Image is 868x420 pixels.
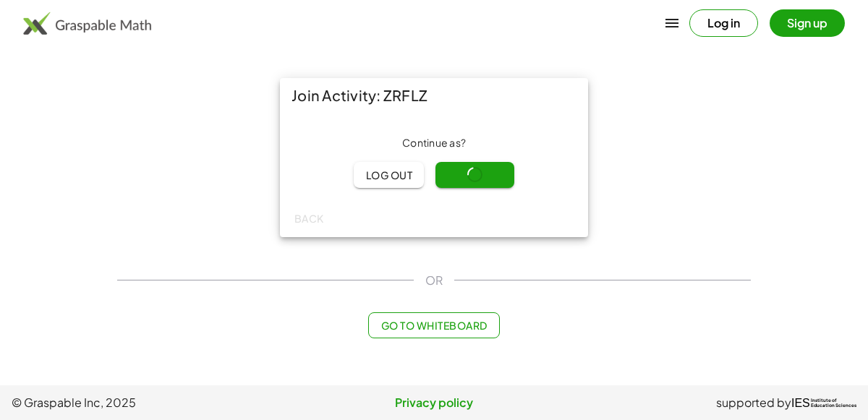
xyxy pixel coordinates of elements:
div: Continue as ? [292,136,576,150]
span: OR [425,272,443,289]
a: IESInstitute ofEducation Sciences [791,394,856,411]
span: Go to Whiteboard [380,319,487,332]
span: IES [791,396,810,410]
button: Log in [689,9,758,37]
span: Log out [365,168,412,181]
div: Join Activity: ZRFLZ [280,78,588,113]
button: Log out [354,162,424,188]
span: Institute of Education Sciences [811,398,856,408]
button: Sign up [770,9,845,37]
span: supported by [716,394,791,411]
span: © Graspable Inc, 2025 [12,394,293,411]
a: Privacy policy [293,394,574,411]
button: Go to Whiteboard [368,312,499,338]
